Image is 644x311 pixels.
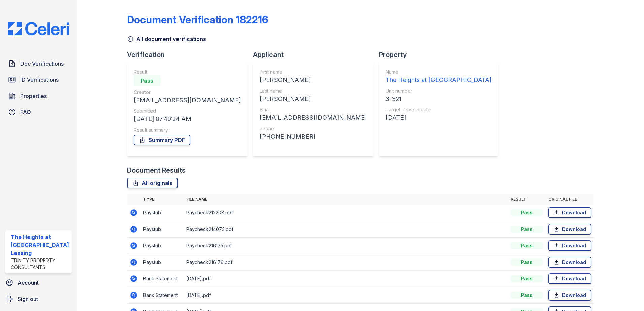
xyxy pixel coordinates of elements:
[184,254,508,271] td: Paycheck216176.pdf
[260,125,367,132] div: Phone
[3,276,74,289] a: Account
[11,233,69,257] div: The Heights at [GEOGRAPHIC_DATA] Leasing
[260,94,367,104] div: [PERSON_NAME]
[548,224,591,235] a: Download
[184,221,508,238] td: Paycheck214073.pdf
[386,88,491,94] div: Unit number
[140,205,184,221] td: Paystub
[386,75,491,85] div: The Heights at [GEOGRAPHIC_DATA]
[140,271,184,287] td: Bank Statement
[140,221,184,238] td: Paystub
[127,35,206,43] a: All document verifications
[508,194,546,205] th: Result
[546,194,594,205] th: Original file
[253,50,379,59] div: Applicant
[140,238,184,254] td: Paystub
[379,50,504,59] div: Property
[386,113,491,123] div: [DATE]
[511,209,543,216] div: Pass
[5,73,72,87] a: ID Verifications
[386,69,491,85] a: Name The Heights at [GEOGRAPHIC_DATA]
[548,273,591,284] a: Download
[134,127,241,133] div: Result summary
[184,238,508,254] td: Paycheck216175.pdf
[548,257,591,268] a: Download
[260,113,367,123] div: [EMAIL_ADDRESS][DOMAIN_NAME]
[184,205,508,221] td: Paycheck212208.pdf
[386,69,491,75] div: Name
[140,287,184,304] td: Bank Statement
[511,292,543,299] div: Pass
[134,75,161,86] div: Pass
[134,69,241,75] div: Result
[386,94,491,104] div: 3-321
[260,132,367,141] div: [PHONE_NUMBER]
[5,57,72,70] a: Doc Verifications
[134,135,190,145] a: Summary PDF
[20,76,59,84] span: ID Verifications
[5,89,72,103] a: Properties
[184,271,508,287] td: [DATE].pdf
[20,60,64,68] span: Doc Verifications
[140,254,184,271] td: Paystub
[260,88,367,94] div: Last name
[134,108,241,114] div: Submitted
[5,105,72,119] a: FAQ
[20,92,47,100] span: Properties
[3,22,74,35] img: CE_Logo_Blue-a8612792a0a2168367f1c8372b55b34899dd931a85d93a1a3d3e32e68fde9ad4.png
[511,259,543,266] div: Pass
[260,75,367,85] div: [PERSON_NAME]
[134,114,241,124] div: [DATE] 07:49:24 AM
[18,295,38,303] span: Sign out
[511,242,543,249] div: Pass
[616,284,637,304] iframe: chat widget
[511,275,543,282] div: Pass
[386,106,491,113] div: Target move in date
[184,194,508,205] th: File name
[134,96,241,105] div: [EMAIL_ADDRESS][DOMAIN_NAME]
[260,106,367,113] div: Email
[127,178,178,188] a: All originals
[548,240,591,251] a: Download
[548,290,591,301] a: Download
[20,108,31,116] span: FAQ
[140,194,184,205] th: Type
[127,13,268,26] div: Document Verification 182216
[134,89,241,96] div: Creator
[260,69,367,75] div: First name
[11,257,69,271] div: Trinity Property Consultants
[18,279,39,287] span: Account
[548,207,591,218] a: Download
[127,166,186,175] div: Document Results
[3,292,74,306] a: Sign out
[127,50,253,59] div: Verification
[184,287,508,304] td: [DATE].pdf
[511,226,543,233] div: Pass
